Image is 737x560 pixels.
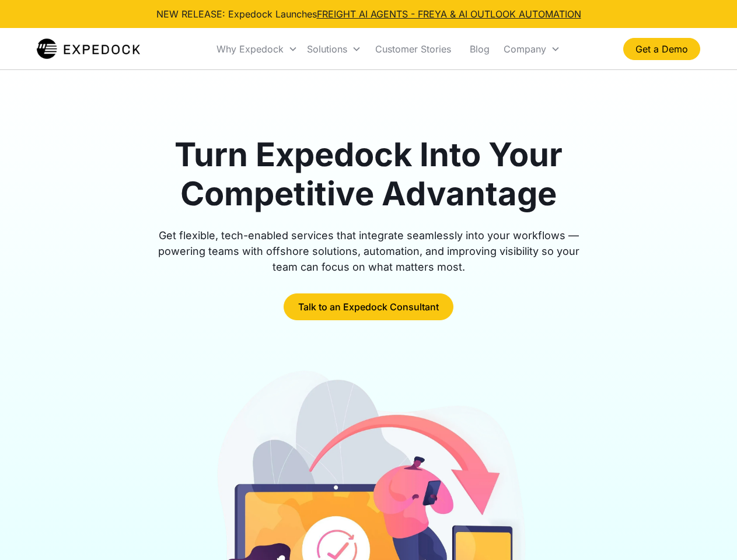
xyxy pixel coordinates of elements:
[307,43,347,55] div: Solutions
[284,293,453,320] a: Talk to an Expedock Consultant
[302,29,366,69] div: Solutions
[366,29,460,69] a: Customer Stories
[216,43,284,55] div: Why Expedock
[156,7,581,21] div: NEW RELEASE: Expedock Launches
[623,38,700,60] a: Get a Demo
[317,8,581,20] a: FREIGHT AI AGENTS - FREYA & AI OUTLOOK AUTOMATION
[37,37,140,61] a: home
[145,228,593,275] div: Get flexible, tech-enabled services that integrate seamlessly into your workflows — powering team...
[460,29,499,69] a: Blog
[504,43,546,55] div: Company
[679,504,737,560] iframe: Chat Widget
[212,29,302,69] div: Why Expedock
[145,135,593,213] h1: Turn Expedock Into Your Competitive Advantage
[499,29,565,69] div: Company
[37,37,140,61] img: Expedock Logo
